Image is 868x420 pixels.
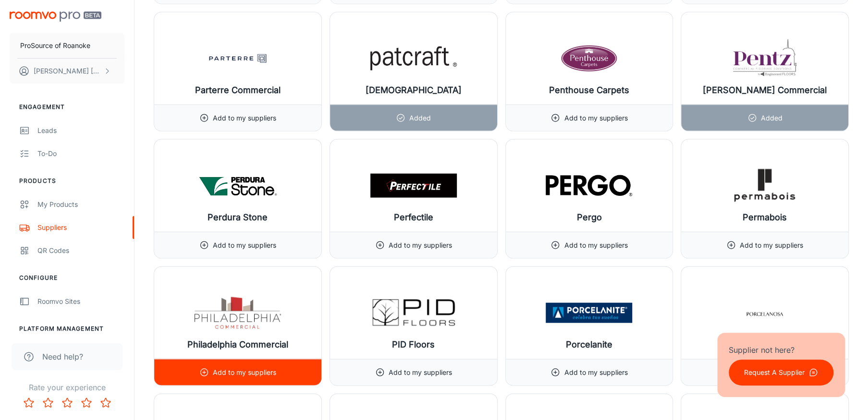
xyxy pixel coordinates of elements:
[195,84,281,97] h6: Parterre Commercial
[566,338,612,351] h6: Porcelanite
[213,113,276,123] p: Add to my suppliers
[370,39,457,78] img: Patcraft
[721,294,808,332] img: Porcelanosa
[187,338,288,351] h6: Philadelphia Commercial
[37,245,124,256] div: QR Codes
[38,393,58,412] button: Rate 2 star
[10,33,124,58] button: ProSource of Roanoke
[721,39,808,78] img: Pentz Commercial
[409,113,431,123] p: Added
[366,84,462,97] h6: [DEMOGRAPHIC_DATA]
[370,294,457,332] img: PID Floors
[703,84,827,97] h6: [PERSON_NAME] Commercial
[761,113,782,123] p: Added
[729,344,833,356] p: Supplier not here?
[389,240,452,251] p: Add to my suppliers
[195,167,281,205] img: Perdura Stone
[721,167,808,205] img: Permabois
[549,84,629,97] h6: Penthouse Carpets
[729,360,833,385] button: Request A Supplier
[37,296,124,307] div: Roomvo Sites
[370,167,457,205] img: Perfectile
[37,125,124,136] div: Leads
[195,39,281,78] img: Parterre Commercial
[37,222,124,233] div: Suppliers
[394,211,433,224] h6: Perfectile
[546,39,632,78] img: Penthouse Carpets
[740,240,803,251] p: Add to my suppliers
[546,294,632,332] img: Porcelanite
[195,294,281,332] img: Philadelphia Commercial
[576,211,601,224] h6: Pergo
[10,59,124,84] button: [PERSON_NAME] [PERSON_NAME]
[564,240,627,251] p: Add to my suppliers
[744,367,805,378] p: Request A Supplier
[34,66,101,76] p: [PERSON_NAME] [PERSON_NAME]
[213,240,276,251] p: Add to my suppliers
[564,113,627,123] p: Add to my suppliers
[8,382,126,393] p: Rate your experience
[546,167,632,205] img: Pergo
[77,393,96,412] button: Rate 4 star
[37,199,124,210] div: My Products
[58,393,77,412] button: Rate 3 star
[10,12,101,22] img: Roomvo PRO Beta
[213,367,276,378] p: Add to my suppliers
[564,367,627,378] p: Add to my suppliers
[743,211,787,224] h6: Permabois
[19,393,38,412] button: Rate 1 star
[208,211,268,224] h6: Perdura Stone
[42,351,83,362] span: Need help?
[96,393,115,412] button: Rate 5 star
[20,40,90,51] p: ProSource of Roanoke
[389,367,452,378] p: Add to my suppliers
[392,338,435,351] h6: PID Floors
[37,148,124,159] div: To-do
